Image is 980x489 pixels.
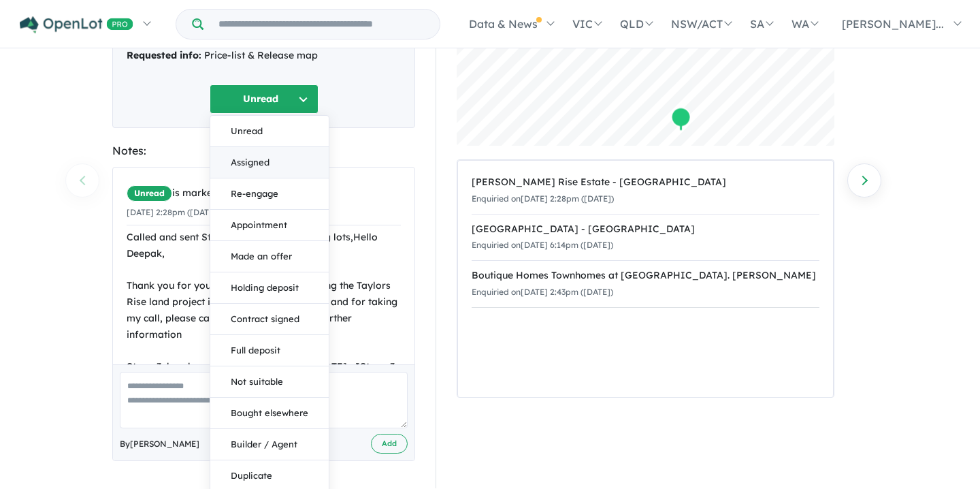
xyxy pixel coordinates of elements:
a: Boutique Homes Townhomes at [GEOGRAPHIC_DATA]. [PERSON_NAME]Enquiried on[DATE] 2:43pm ([DATE]) [472,260,819,308]
div: is marked. [127,185,401,202]
span: Unread [127,185,172,202]
button: Appointment [210,210,329,241]
button: Not suitable [210,366,329,398]
a: [PERSON_NAME] Rise Estate - [GEOGRAPHIC_DATA]Enquiried on[DATE] 2:28pm ([DATE]) [472,168,819,215]
span: By [PERSON_NAME] [120,437,199,451]
div: Notes: [112,142,415,160]
small: Enquiried on [DATE] 6:14pm ([DATE]) [472,240,613,250]
button: Re-engage [210,178,329,210]
div: Boutique Homes Townhomes at [GEOGRAPHIC_DATA]. [PERSON_NAME] [472,268,819,284]
small: Enquiried on [DATE] 2:43pm ([DATE]) [472,287,613,297]
div: Map marker [671,107,691,132]
a: [GEOGRAPHIC_DATA] - [GEOGRAPHIC_DATA]Enquiried on[DATE] 6:14pm ([DATE]) [472,214,819,262]
button: Builder / Agent [210,429,329,460]
span: [PERSON_NAME]... [842,17,944,31]
input: Try estate name, suburb, builder or developer [206,10,437,39]
small: [DATE] 2:28pm ([DATE]) [127,207,220,217]
button: Add [371,434,408,454]
button: Full deposit [210,335,329,366]
button: Contract signed [210,304,329,335]
button: Unread [210,116,329,147]
div: [GEOGRAPHIC_DATA] - [GEOGRAPHIC_DATA] [472,221,819,238]
button: Assigned [210,147,329,178]
small: Enquiried on [DATE] 2:28pm ([DATE]) [472,193,614,204]
button: Made an offer [210,241,329,272]
button: Unread [210,84,318,114]
button: Holding deposit [210,272,329,304]
strong: Requested info: [127,49,201,61]
div: [PERSON_NAME] Rise Estate - [GEOGRAPHIC_DATA] [472,174,819,191]
img: Openlot PRO Logo White [20,16,133,33]
div: Price-list & Release map [127,48,401,64]
button: Bought elsewhere [210,398,329,429]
